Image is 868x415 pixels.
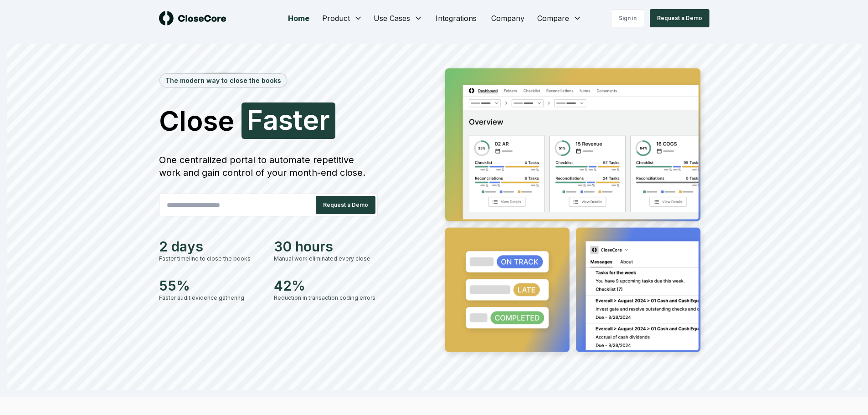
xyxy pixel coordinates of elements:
span: Compare [537,13,569,24]
span: Product [322,13,350,24]
button: Compare [532,9,587,27]
div: 42% [274,277,378,294]
img: Jumbotron [438,62,709,362]
span: Close [159,107,234,134]
a: Company [484,9,532,27]
button: Request a Demo [316,196,375,214]
div: 2 days [159,238,263,255]
button: Product [317,9,368,27]
span: s [278,106,293,133]
div: 30 hours [274,238,378,255]
span: Use Cases [374,13,410,24]
span: r [319,106,330,133]
div: Reduction in transaction coding errors [274,294,378,302]
a: Sign in [611,9,644,27]
div: Manual work eliminated every close [274,255,378,263]
div: 55% [159,277,263,294]
a: Home [281,9,317,27]
span: F [247,106,263,133]
span: t [293,106,303,133]
button: Request a Demo [650,9,709,27]
div: Faster timeline to close the books [159,255,263,263]
a: Integrations [428,9,484,27]
div: Faster audit evidence gathering [159,294,263,302]
img: logo [159,11,226,26]
button: Use Cases [368,9,428,27]
span: a [263,106,278,133]
span: e [303,106,319,133]
div: The modern way to close the books [160,74,287,87]
div: One centralized portal to automate repetitive work and gain control of your month-end close. [159,154,378,179]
